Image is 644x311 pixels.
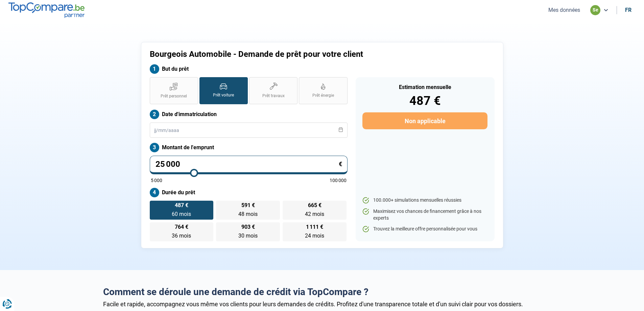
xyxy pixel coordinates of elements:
[150,64,348,74] label: But du prêt
[151,178,162,183] span: 5 000
[161,93,187,99] span: Prêt personnel
[175,203,188,208] span: 487 €
[238,211,258,217] span: 48 mois
[172,232,191,239] span: 36 mois
[8,2,85,18] img: TopCompare.be
[330,178,347,183] span: 100 000
[308,203,321,208] span: 665 €
[306,224,323,230] span: 1 111 €
[150,188,348,197] label: Durée du prêt
[625,7,631,13] div: fr
[150,143,348,152] label: Montant de l'emprunt
[339,161,342,167] span: €
[546,6,582,14] button: Mes données
[362,226,487,232] li: Trouvez la meilleure offre personnalisée pour vous
[150,123,348,138] input: jj/mm/aaaa
[590,5,600,15] div: se
[103,286,541,298] h2: Comment se déroule une demande de crédit via TopCompare ?
[362,95,487,107] div: 487 €
[150,49,406,59] h1: Bourgeois Automobile - Demande de prêt pour votre client
[238,232,258,239] span: 30 mois
[241,224,255,230] span: 903 €
[362,112,487,129] button: Non applicable
[241,203,255,208] span: 591 €
[312,93,334,98] span: Prêt énergie
[150,110,348,119] label: Date d'immatriculation
[213,92,234,98] span: Prêt voiture
[262,93,285,99] span: Prêt travaux
[362,197,487,204] li: 100.000+ simulations mensuelles réussies
[175,224,188,230] span: 764 €
[103,301,541,308] div: Facile et rapide, accompagnez vous même vos clients pour leurs demandes de crédits. Profitez d'un...
[362,85,487,90] div: Estimation mensuelle
[172,211,191,217] span: 60 mois
[305,232,324,239] span: 24 mois
[305,211,324,217] span: 42 mois
[362,208,487,221] li: Maximisez vos chances de financement grâce à nos experts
